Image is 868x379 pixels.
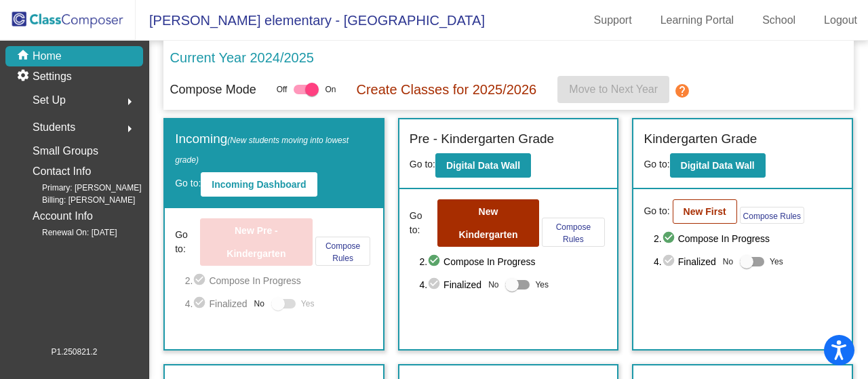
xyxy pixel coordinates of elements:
span: No [488,279,498,291]
button: Compose Rules [542,218,605,247]
p: Home [33,48,62,64]
span: Primary: [PERSON_NAME] [20,182,142,194]
button: Digital Data Wall [435,153,531,178]
span: Set Up [33,91,66,110]
a: School [751,9,806,31]
mat-icon: check_circle [662,231,678,247]
a: Support [583,9,643,31]
b: New Kindergarten [458,206,517,240]
label: Kindergarten Grade [644,129,757,149]
span: Go to: [410,209,435,237]
span: 2. Compose In Progress [419,254,607,270]
span: Go to: [175,178,201,188]
span: Go to: [644,159,669,169]
mat-icon: check_circle [193,296,209,312]
p: Settings [33,68,72,85]
mat-icon: help [675,83,691,99]
span: Go to: [410,159,435,169]
span: 4. Finalized [654,254,716,270]
span: Renewal On: [DATE] [20,226,117,239]
span: 4. Finalized [185,296,248,312]
button: Compose Rules [740,207,804,224]
a: Logout [813,9,868,31]
span: Yes [535,277,549,293]
span: Yes [301,296,315,312]
mat-icon: check_circle [662,254,678,270]
span: On [325,83,336,96]
button: New First [673,199,737,224]
span: Students [33,118,75,137]
span: No [723,256,733,268]
mat-icon: arrow_right [121,94,138,110]
button: Digital Data Wall [670,153,766,178]
span: [PERSON_NAME] elementary - [GEOGRAPHIC_DATA] [136,9,485,31]
b: Digital Data Wall [446,160,520,171]
label: Incoming [175,129,373,168]
p: Small Groups [33,142,98,161]
button: New Kindergarten [437,199,538,247]
button: Incoming Dashboard [201,172,317,197]
b: Incoming Dashboard [212,179,306,190]
button: New Pre - Kindergarten [200,218,313,266]
mat-icon: settings [16,68,33,85]
span: Go to: [644,204,669,218]
p: Account Info [33,207,93,226]
b: New Pre - Kindergarten [226,225,285,259]
span: Yes [770,254,783,270]
span: Move to Next Year [569,83,658,95]
mat-icon: home [16,48,33,64]
button: Move to Next Year [557,76,669,103]
p: Current Year 2024/2025 [170,47,314,68]
a: Learning Portal [650,9,745,31]
mat-icon: arrow_right [121,121,138,137]
mat-icon: check_circle [193,273,209,289]
mat-icon: check_circle [427,277,443,293]
span: 4. Finalized [419,277,481,293]
mat-icon: check_circle [427,254,443,270]
span: (New students moving into lowest grade) [175,136,349,165]
span: No [254,298,264,310]
span: 2. Compose In Progress [654,231,842,247]
b: Digital Data Wall [681,160,755,171]
b: New First [684,206,726,217]
p: Create Classes for 2025/2026 [357,79,537,100]
button: Compose Rules [315,237,371,266]
span: Billing: [PERSON_NAME] [20,194,135,206]
label: Pre - Kindergarten Grade [410,129,554,149]
p: Compose Mode [170,81,256,99]
span: Off [277,83,288,96]
span: Go to: [175,228,197,256]
span: 2. Compose In Progress [185,273,373,289]
p: Contact Info [33,162,91,181]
